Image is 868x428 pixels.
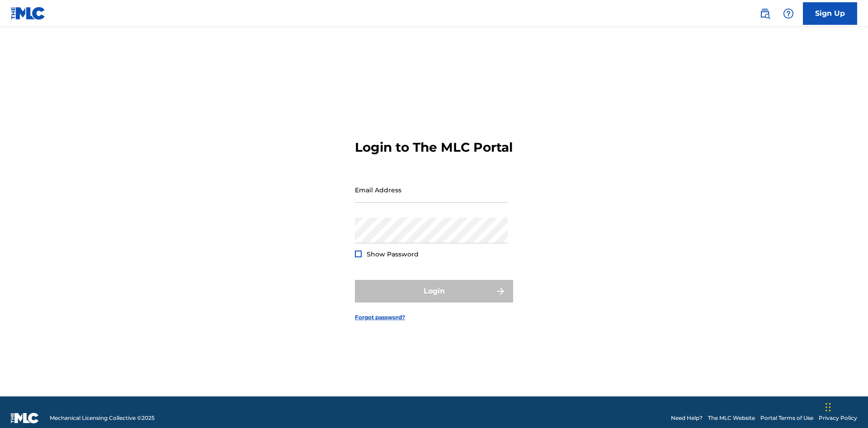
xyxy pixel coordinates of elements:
[367,250,419,258] span: Show Password
[759,8,770,19] img: search
[11,7,46,20] img: MLC Logo
[708,414,755,422] a: The MLC Website
[823,385,868,428] iframe: Chat Widget
[760,414,813,422] a: Portal Terms of Use
[11,413,39,423] img: logo
[826,394,831,421] div: Drag
[803,2,857,25] a: Sign Up
[671,414,703,422] a: Need Help?
[355,313,405,321] a: Forgot password?
[783,8,794,19] img: help
[355,140,513,155] h3: Login to The MLC Portal
[50,414,155,422] span: Mechanical Licensing Collective © 2025
[819,414,857,422] a: Privacy Policy
[756,5,774,23] a: Public Search
[779,5,797,23] div: Help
